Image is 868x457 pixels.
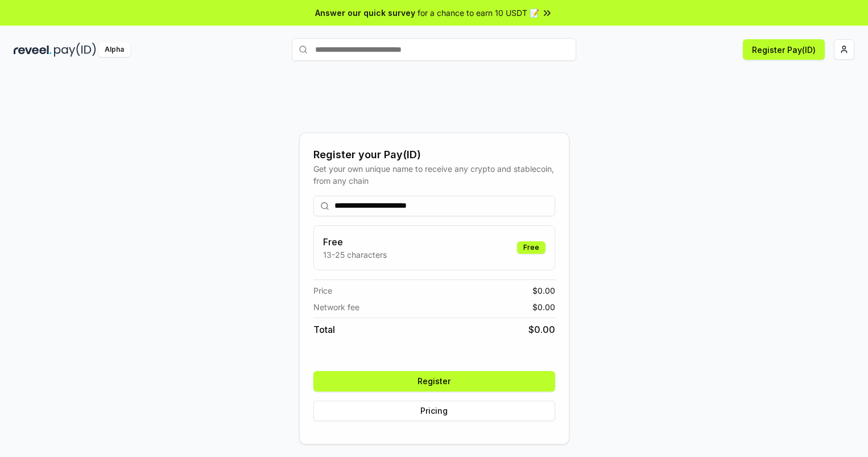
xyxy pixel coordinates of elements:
[532,301,555,313] span: $ 0.00
[517,241,545,254] div: Free
[313,371,555,392] button: Register
[532,285,555,297] span: $ 0.00
[313,323,335,336] span: Total
[98,43,130,57] div: Alpha
[315,7,415,19] span: Answer our quick survey
[14,43,52,57] img: reveel_dark
[323,235,387,249] h3: Free
[418,7,539,19] span: for a chance to earn 10 USDT 📝
[313,401,555,421] button: Pricing
[313,163,555,187] div: Get your own unique name to receive any crypto and stablecoin, from any chain
[313,285,332,297] span: Price
[54,43,96,57] img: pay_id
[743,39,825,60] button: Register Pay(ID)
[323,249,387,261] p: 13-25 characters
[528,323,555,336] span: $ 0.00
[313,301,359,313] span: Network fee
[313,147,555,163] div: Register your Pay(ID)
